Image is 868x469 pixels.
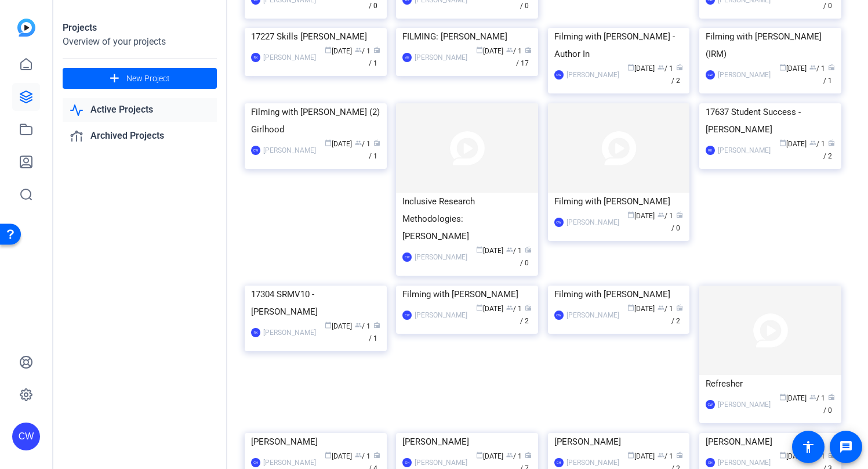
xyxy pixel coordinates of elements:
[779,452,786,459] span: calendar_today
[676,211,683,218] span: radio
[476,452,503,460] span: [DATE]
[415,309,467,321] div: [PERSON_NAME]
[525,246,532,253] span: radio
[373,139,380,146] span: radio
[476,47,503,55] span: [DATE]
[402,252,412,262] div: CW
[476,305,503,313] span: [DATE]
[554,70,564,80] div: CW
[355,47,371,55] span: / 1
[520,305,532,325] span: / 2
[476,452,483,459] span: calendar_today
[476,46,483,53] span: calendar_today
[355,46,362,53] span: group
[17,19,35,37] img: blue-gradient.svg
[671,212,683,232] span: / 0
[251,53,260,62] div: RK
[355,452,362,459] span: group
[658,64,664,71] span: group
[251,28,380,45] div: 17227 Skills [PERSON_NAME]
[525,304,532,311] span: radio
[658,64,673,73] span: / 1
[373,452,380,459] span: radio
[676,452,683,459] span: radio
[658,212,673,220] span: / 1
[823,394,835,414] span: / 0
[706,28,835,63] div: Filming with [PERSON_NAME] (IRM)
[554,28,684,63] div: Filming with [PERSON_NAME] - Author In
[627,452,634,459] span: calendar_today
[828,139,835,146] span: radio
[839,440,853,454] mat-icon: message
[658,211,664,218] span: group
[251,286,380,320] div: 17304 SRMV10 - [PERSON_NAME]
[718,399,771,410] div: [PERSON_NAME]
[627,305,655,313] span: [DATE]
[525,452,532,459] span: radio
[706,433,835,450] div: [PERSON_NAME]
[828,452,835,459] span: radio
[809,64,816,71] span: group
[415,457,467,468] div: [PERSON_NAME]
[809,140,825,148] span: / 1
[658,452,664,459] span: group
[627,212,655,220] span: [DATE]
[718,457,771,468] div: [PERSON_NAME]
[373,322,380,329] span: radio
[779,64,786,71] span: calendar_today
[325,47,352,55] span: [DATE]
[671,305,683,325] span: / 2
[828,394,835,401] span: radio
[658,305,673,313] span: / 1
[627,452,655,460] span: [DATE]
[355,322,371,330] span: / 1
[525,46,532,53] span: radio
[107,71,122,86] mat-icon: add
[402,458,412,467] div: GH
[325,452,352,460] span: [DATE]
[402,311,412,320] div: CW
[554,286,684,303] div: Filming with [PERSON_NAME]
[627,64,655,73] span: [DATE]
[355,322,362,329] span: group
[402,53,412,62] div: AH
[554,458,564,467] div: GH
[325,46,332,53] span: calendar_today
[476,304,483,311] span: calendar_today
[251,103,380,138] div: Filming with [PERSON_NAME] (2) Girlhood
[263,457,316,468] div: [PERSON_NAME]
[415,251,467,263] div: [PERSON_NAME]
[369,322,380,342] span: / 1
[554,433,684,450] div: [PERSON_NAME]
[369,140,380,160] span: / 1
[263,145,316,156] div: [PERSON_NAME]
[63,35,217,49] div: Overview of your projects
[671,64,683,85] span: / 2
[706,400,715,409] div: CW
[506,452,513,459] span: group
[809,394,825,402] span: / 1
[809,139,816,146] span: group
[263,52,316,63] div: [PERSON_NAME]
[325,322,332,329] span: calendar_today
[251,458,260,467] div: GH
[12,423,40,450] div: CW
[779,394,807,402] span: [DATE]
[658,304,664,311] span: group
[554,311,564,320] div: CW
[506,246,513,253] span: group
[566,69,619,81] div: [PERSON_NAME]
[718,69,771,81] div: [PERSON_NAME]
[369,47,380,67] span: / 1
[823,64,835,85] span: / 1
[63,98,217,122] a: Active Projects
[402,28,532,45] div: FILMING: [PERSON_NAME]
[506,46,513,53] span: group
[506,452,522,460] span: / 1
[823,140,835,160] span: / 2
[676,64,683,71] span: radio
[355,452,371,460] span: / 1
[706,458,715,467] div: GH
[627,211,634,218] span: calendar_today
[779,452,807,460] span: [DATE]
